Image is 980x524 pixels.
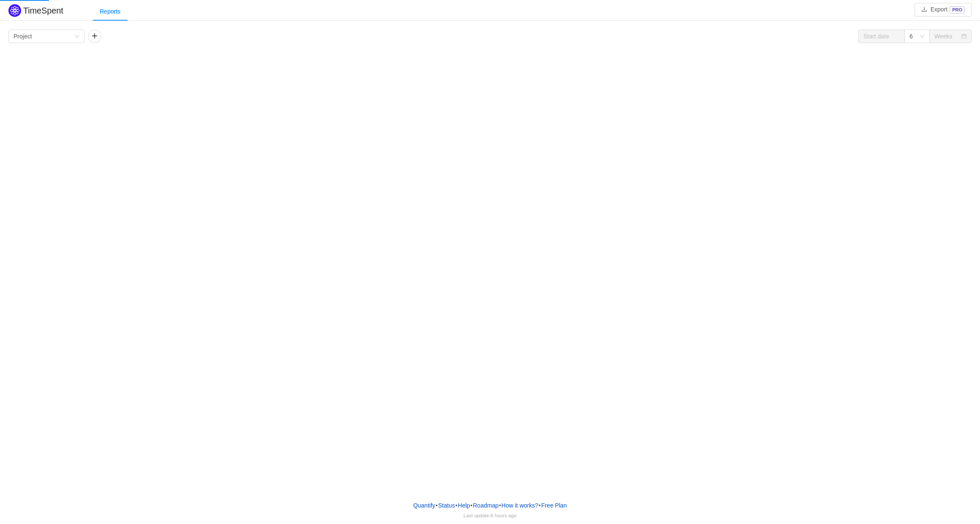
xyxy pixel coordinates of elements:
a: Quantify [413,499,436,512]
button: How it works? [501,499,539,512]
span: • [471,502,473,509]
i: icon: down [74,34,79,40]
i: icon: down [920,34,925,40]
span: • [499,502,501,509]
div: 6 [909,30,913,43]
div: Weeks [934,30,953,43]
span: 6 hours ago [490,513,517,518]
a: Roadmap [473,499,499,512]
span: Last update: [463,513,517,518]
img: Quantify logo [8,4,21,17]
button: icon: plus [88,30,101,43]
i: icon: calendar [961,34,966,40]
div: Reports [93,2,127,21]
h2: TimeSpent [23,6,63,15]
span: • [436,502,438,509]
button: icon: downloadExportPRO [915,3,972,16]
span: • [455,502,457,509]
div: Project [14,30,32,43]
input: Start date [858,30,905,43]
a: Help [457,499,471,512]
span: • [539,502,541,509]
a: Status [438,499,455,512]
button: Free Plan [541,499,567,512]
